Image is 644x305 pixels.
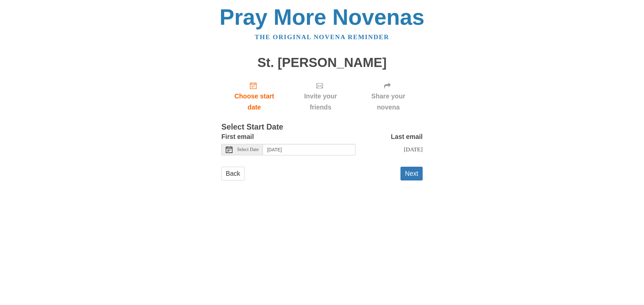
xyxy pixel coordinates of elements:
span: [DATE] [404,146,423,153]
label: Last email [391,131,423,142]
div: Click "Next" to confirm your start date first. [287,76,354,116]
a: Choose start date [221,76,287,116]
label: First email [221,131,254,142]
span: Choose start date [228,91,280,113]
span: Select Date [237,147,259,152]
a: The original novena reminder [255,33,389,41]
h1: St. [PERSON_NAME] [221,56,423,70]
span: Invite your friends [294,91,347,113]
a: Back [221,167,245,180]
span: Share your novena [361,91,416,113]
a: Pray More Novenas [220,5,425,29]
div: Click "Next" to confirm your start date first. [354,76,423,116]
h3: Select Start Date [221,123,423,132]
button: Next [400,167,423,180]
